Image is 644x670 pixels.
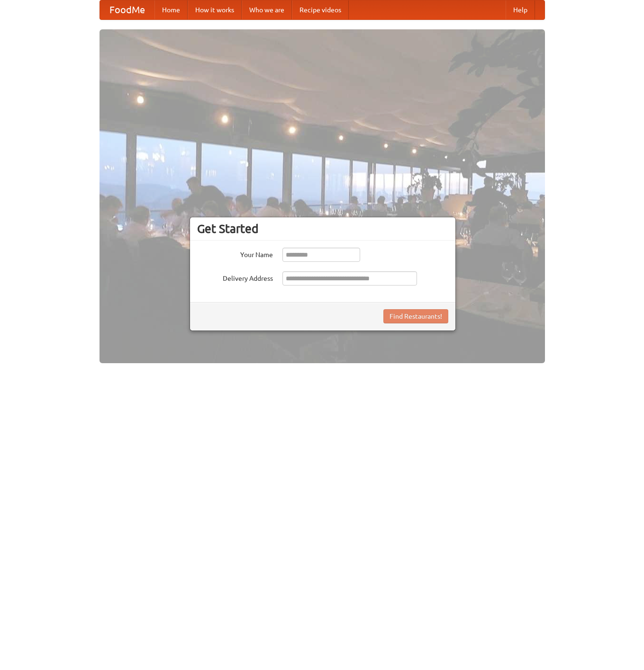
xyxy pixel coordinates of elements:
[292,0,349,19] a: Recipe videos
[197,222,448,236] h3: Get Started
[154,0,188,19] a: Home
[506,0,535,19] a: Help
[197,248,273,259] label: Your Name
[242,0,292,19] a: Who we are
[188,0,242,19] a: How it works
[383,309,448,323] button: Find Restaurants!
[197,271,273,283] label: Delivery Address
[100,0,154,19] a: FoodMe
